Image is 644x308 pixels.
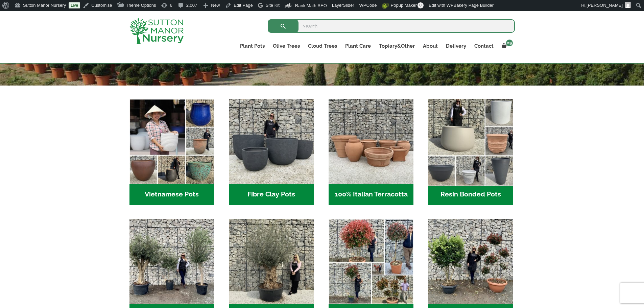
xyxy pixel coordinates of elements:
[329,99,413,205] a: Visit product category 100% Italian Terracotta
[419,41,442,51] a: About
[129,99,214,205] a: Visit product category Vietnamese Pots
[266,3,280,8] span: Site Kit
[470,41,498,51] a: Contact
[587,3,623,8] span: [PERSON_NAME]
[329,184,413,205] h2: 100% Italian Terracotta
[426,97,515,186] img: Home - 67232D1B A461 444F B0F6 BDEDC2C7E10B 1 105 c
[304,41,341,51] a: Cloud Trees
[506,40,513,46] span: 29
[229,184,314,205] h2: Fibre Clay Pots
[442,41,470,51] a: Delivery
[329,219,413,304] img: Home - F5A23A45 75B5 4929 8FB2 454246946332
[129,18,184,44] img: logo
[268,19,515,33] input: Search...
[428,99,513,205] a: Visit product category Resin Bonded Pots
[229,99,314,205] a: Visit product category Fibre Clay Pots
[329,99,413,184] img: Home - 1B137C32 8D99 4B1A AA2F 25D5E514E47D 1 105 c
[428,219,513,304] img: Home - A124EB98 0980 45A7 B835 C04B779F7765
[229,219,314,304] img: Home - 5833C5B7 31D0 4C3A 8E42 DB494A1738DB
[129,99,214,184] img: Home - 6E921A5B 9E2F 4B13 AB99 4EF601C89C59 1 105 c
[269,41,304,51] a: Olive Trees
[129,184,214,205] h2: Vietnamese Pots
[229,99,314,184] img: Home - 8194B7A3 2818 4562 B9DD 4EBD5DC21C71 1 105 c 1
[375,41,419,51] a: Topiary&Other
[295,3,327,8] span: Rank Math SEO
[341,41,375,51] a: Plant Care
[69,2,80,8] a: Live
[418,2,424,8] span: 0
[498,41,515,51] a: 29
[129,219,214,304] img: Home - 7716AD77 15EA 4607 B135 B37375859F10
[428,184,513,205] h2: Resin Bonded Pots
[70,48,559,89] h1: FREE UK DELIVERY UK’S LEADING SUPPLIERS OF TREES & POTS
[236,41,269,51] a: Plant Pots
